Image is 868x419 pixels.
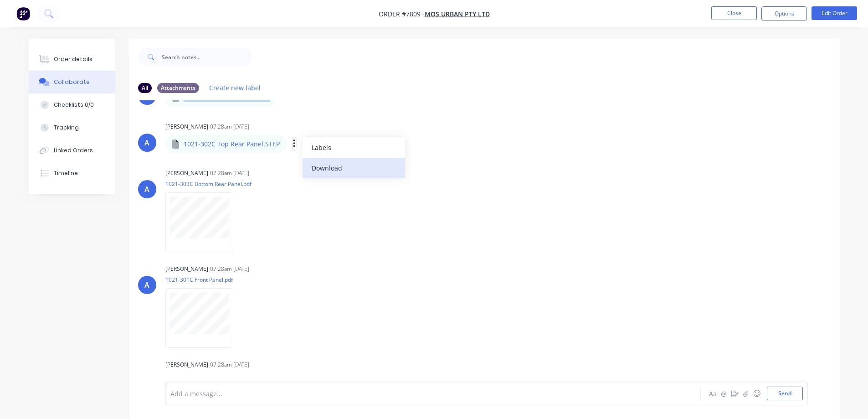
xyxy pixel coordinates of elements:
[425,10,490,18] a: Mos Urban Pty Ltd
[165,361,208,369] div: [PERSON_NAME]
[210,361,249,369] div: 07:28am [DATE]
[54,146,93,155] div: Linked Orders
[29,116,115,139] button: Tracking
[205,82,266,94] button: Create new label
[54,169,78,177] div: Timeline
[812,6,857,20] button: Edit Order
[16,7,30,21] img: Factory
[165,169,208,177] div: [PERSON_NAME]
[54,55,92,63] div: Order details
[54,101,94,109] div: Checklists 0/0
[165,180,252,188] p: 1021-303C Bottom Rear Panel.pdf
[165,265,208,273] div: [PERSON_NAME]
[303,158,405,178] button: Download
[144,137,149,148] div: A
[29,71,115,93] button: Collaborate
[54,124,79,132] div: Tracking
[303,137,405,158] button: Labels
[29,48,115,71] button: Order details
[210,265,249,273] div: 07:28am [DATE]
[751,388,762,399] button: ☺
[184,140,280,149] p: 1021-302C Top Rear Panel.STEP
[761,6,807,21] button: Options
[210,169,249,177] div: 07:28am [DATE]
[379,10,425,18] span: Order #7809 -
[165,123,208,131] div: [PERSON_NAME]
[711,6,757,20] button: Close
[162,48,252,66] input: Search notes...
[29,93,115,116] button: Checklists 0/0
[708,388,719,399] button: Aa
[719,388,729,399] button: @
[144,279,149,290] div: A
[157,83,199,93] div: Attachments
[29,162,115,185] button: Timeline
[210,123,249,131] div: 07:28am [DATE]
[29,139,115,162] button: Linked Orders
[144,184,149,195] div: A
[138,83,152,93] div: All
[165,276,242,284] p: 1021-301C Front Panel.pdf
[767,387,803,400] button: Send
[54,78,90,86] div: Collaborate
